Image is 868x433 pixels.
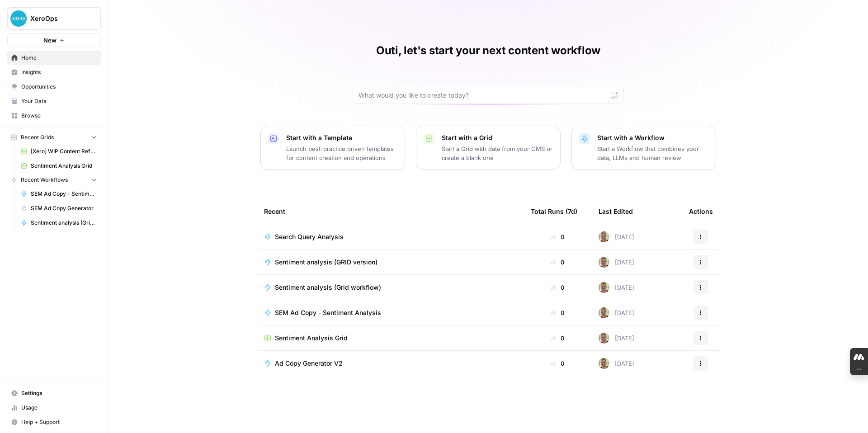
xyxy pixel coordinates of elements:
div: 0 [531,232,584,241]
img: XeroOps Logo [10,10,27,27]
button: Start with a GridStart a Grid with data from your CMS or create a blank one [416,126,561,170]
a: Your Data [7,94,101,108]
a: Settings [7,386,101,400]
div: [DATE] [599,257,634,268]
a: Opportunities [7,80,101,94]
span: Home [21,54,97,62]
span: SEM Ad Copy - Sentiment Analysis [275,308,381,317]
span: Recent Grids [21,133,54,141]
a: Sentiment analysis (Grid workflow) [17,216,101,230]
div: 0 [531,308,584,317]
div: [DATE] [599,282,634,293]
span: Insights [21,68,97,76]
a: [Xero] WIP Content Refresh [17,144,101,159]
p: Launch best-practice driven templates for content creation and operations [286,144,397,162]
button: Help + Support [7,415,101,429]
span: Sentiment Analysis Grid [275,334,348,343]
span: Sentiment analysis (Grid workflow) [31,219,97,227]
img: lmunieaapx9c9tryyoi7fiszj507 [599,333,609,344]
a: SEM Ad Copy - Sentiment Analysis [17,187,101,201]
div: [DATE] [599,333,634,344]
div: 0 [531,258,584,267]
img: lmunieaapx9c9tryyoi7fiszj507 [599,358,609,369]
input: What would you like to create today? [359,91,607,100]
div: 0 [531,283,584,292]
a: Sentiment analysis (GRID version) [264,258,516,267]
p: Start with a Grid [442,133,553,142]
div: Recent [264,199,516,224]
span: [Xero] WIP Content Refresh [31,147,97,155]
div: Actions [689,199,713,224]
span: SEM Ad Copy Generator [31,204,97,212]
span: Sentiment analysis (Grid workflow) [275,283,381,292]
a: SEM Ad Copy Generator [17,201,101,216]
img: lmunieaapx9c9tryyoi7fiszj507 [599,231,609,242]
span: Your Data [21,97,97,105]
a: Usage [7,400,101,415]
div: 0 [531,359,584,368]
button: New [7,33,101,47]
span: New [43,36,57,45]
a: Search Query Analysis [264,232,516,241]
span: Help + Support [21,418,97,426]
a: Sentiment Analysis Grid [264,334,516,343]
p: Start a Workflow that combines your data, LLMs and human review [597,144,708,162]
span: Usage [21,404,97,412]
div: 0 [531,334,584,343]
a: Sentiment Analysis Grid [17,159,101,173]
span: Sentiment Analysis Grid [31,162,97,170]
a: Home [7,51,101,65]
a: Ad Copy Generator V2 [264,359,516,368]
div: [DATE] [599,358,634,369]
span: Search Query Analysis [275,232,344,241]
div: Last Edited [599,199,633,224]
span: Sentiment analysis (GRID version) [275,258,377,267]
img: lmunieaapx9c9tryyoi7fiszj507 [599,307,609,318]
a: Browse [7,108,101,123]
p: Start a Grid with data from your CMS or create a blank one [442,144,553,162]
p: Start with a Workflow [597,133,708,142]
span: XeroOps [30,14,85,23]
img: lmunieaapx9c9tryyoi7fiszj507 [599,257,609,268]
button: Recent Grids [7,131,101,144]
span: Recent Workflows [21,176,68,184]
a: Insights [7,65,101,80]
div: [DATE] [599,307,634,318]
a: Sentiment analysis (Grid workflow) [264,283,516,292]
button: Start with a TemplateLaunch best-practice driven templates for content creation and operations [260,126,405,170]
img: lmunieaapx9c9tryyoi7fiszj507 [599,282,609,293]
button: Recent Workflows [7,173,101,187]
span: SEM Ad Copy - Sentiment Analysis [31,190,97,198]
p: Start with a Template [286,133,397,142]
div: [DATE] [599,231,634,242]
div: Total Runs (7d) [531,199,577,224]
button: Start with a WorkflowStart a Workflow that combines your data, LLMs and human review [571,126,716,170]
span: Opportunities [21,83,97,91]
h1: Outi, let's start your next content workflow [376,43,600,58]
span: Settings [21,389,97,397]
button: Workspace: XeroOps [7,7,101,30]
span: Ad Copy Generator V2 [275,359,343,368]
a: SEM Ad Copy - Sentiment Analysis [264,308,516,317]
span: Browse [21,112,97,120]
